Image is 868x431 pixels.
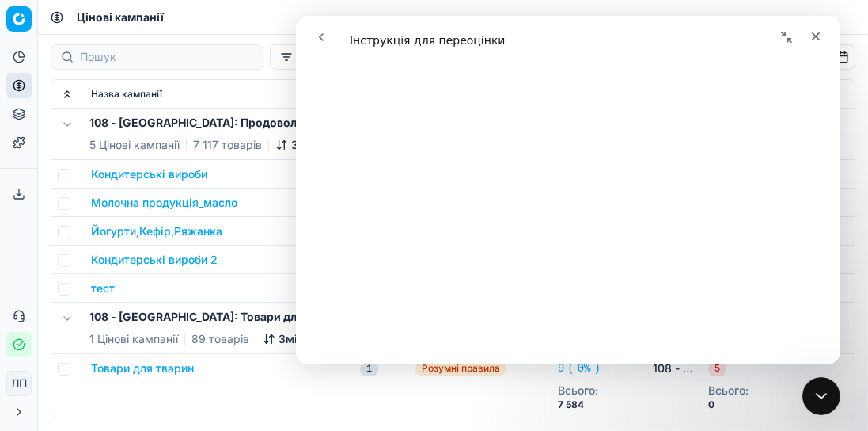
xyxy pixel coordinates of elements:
[91,280,115,296] button: тест
[279,332,379,345] font: Змінити пріоритет
[578,362,591,375] font: 0%
[802,377,840,415] iframe: Живий чат у інтеркомі
[99,138,180,151] font: Цінові кампанії
[11,376,27,390] font: ЛП
[558,399,584,410] font: 7 584
[77,10,164,25] span: Цінові кампанії
[91,88,162,100] font: Назва кампанії
[263,331,379,347] button: Змінити пріоритет
[558,383,595,397] font: Всього
[558,360,601,376] a: 9(0%)
[91,224,222,238] font: Йогурти,Кефір,Ряжанка
[708,383,745,397] font: Всього
[91,281,115,295] font: тест
[595,383,598,397] font: :
[209,332,249,345] font: товарів
[91,252,218,268] button: Кондитерські вироби 2
[91,253,218,266] font: Кондитерські вироби 2
[58,85,77,104] button: Розгорнути все
[270,44,354,70] button: Фільтр
[558,362,564,375] font: 9
[80,49,253,65] input: Пошук
[89,332,94,345] font: 1
[708,399,714,410] font: 0
[91,196,237,209] font: Молочна продукція_масло
[422,362,500,374] font: Розумні правила
[91,166,207,182] button: Кондитерські вироби
[653,360,696,376] a: 108 - [GEOGRAPHIC_DATA]: Товари для тварин
[77,10,164,25] nav: хлібні крихти
[89,310,345,323] font: 108 - [GEOGRAPHIC_DATA]: Товари для тварин
[714,364,720,375] font: 5
[91,360,194,376] button: Товари для тварин
[745,383,749,397] font: :
[89,138,96,151] font: 5
[91,223,222,239] button: Йогурти,Кефір,Ряжанка
[91,361,194,375] font: Товари для тварин
[191,332,206,345] font: 89
[567,362,574,375] font: (
[366,364,372,375] font: 1
[91,195,237,211] button: Молочна продукція_масло
[222,138,262,151] font: товарів
[291,138,392,151] font: Змінити пріоритет
[296,16,840,364] iframe: Живий чат у інтеркомі
[97,332,178,345] font: Цінові кампанії
[6,371,32,396] button: ЛП
[594,362,601,375] font: )
[91,167,207,181] font: Кондитерські вироби
[89,116,354,129] font: 108 - [GEOGRAPHIC_DATA]: Продовольчі товари
[193,138,218,151] font: 7 117
[77,10,164,24] font: Цінові кампанії
[275,137,392,153] button: Змінити пріоритет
